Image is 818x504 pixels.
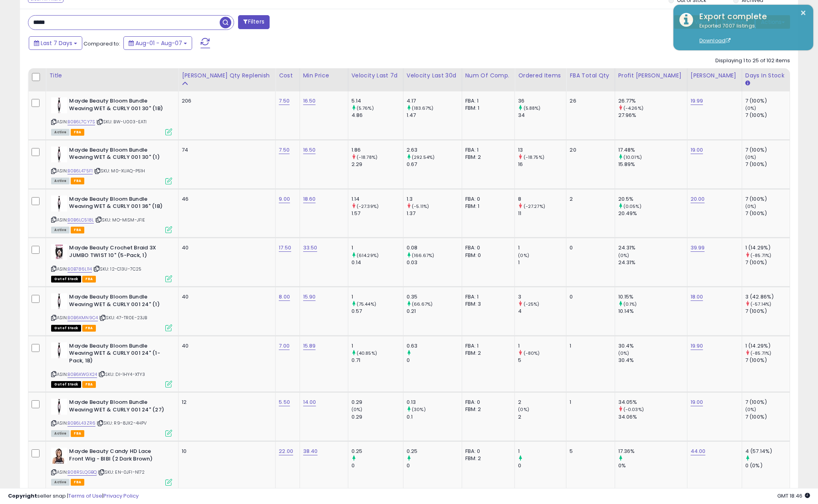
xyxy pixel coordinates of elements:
div: 40 [182,244,269,251]
small: (0.05%) [623,203,641,210]
a: 7.50 [279,146,290,154]
div: 1.57 [351,210,403,217]
div: 0.25 [351,448,403,455]
div: 0 [570,293,608,300]
div: Exported 7007 listings. [693,22,807,45]
div: 0.71 [351,357,403,364]
div: FBM: 2 [465,154,509,161]
b: Mayde Beauty Bloom Bundle Weaving WET & CURLY 001 36" (1B) [69,196,166,212]
div: 1.3 [407,196,462,203]
div: 0.14 [351,259,403,266]
div: FBM: 3 [465,300,509,308]
b: Mayde Beauty Bloom Bundle Weaving WET & CURLY 001 30" (1) [69,146,166,163]
a: 7.00 [279,342,290,350]
div: ASIN: [51,97,172,134]
div: 34 [518,112,566,119]
div: 0 [518,462,566,469]
button: Filters [238,15,269,29]
div: 3 (42.86%) [745,293,790,300]
div: 0 (0%) [745,462,790,469]
small: (0%) [745,105,756,111]
div: 1.86 [351,146,403,154]
button: Aug-01 - Aug-07 [123,36,192,50]
small: (-0.03%) [623,406,644,413]
small: (166.67%) [412,252,434,259]
span: FBA [71,430,84,437]
div: ASIN: [51,399,172,436]
small: (-80%) [524,350,540,356]
div: 0.13 [407,399,462,406]
div: 1.14 [351,196,403,203]
a: 14.00 [303,398,316,406]
div: 1.37 [407,210,462,217]
a: 18.60 [303,195,316,203]
div: 4.17 [407,97,462,105]
div: 5.14 [351,97,403,105]
div: FBM: 1 [465,203,509,210]
a: 5.50 [279,398,290,406]
a: 33.50 [303,244,318,252]
span: FBA [71,129,84,136]
div: 1 [518,342,566,350]
a: 16.50 [303,146,316,154]
div: 16 [518,161,566,168]
div: FBA: 1 [465,146,509,154]
div: 7 (100%) [745,357,790,364]
span: Compared to: [83,40,120,47]
div: 2 [518,413,566,421]
div: 0.08 [407,244,462,251]
div: Velocity Last 7d [351,71,400,80]
div: Cost [279,71,296,80]
div: 1 [351,244,403,251]
small: (-25%) [524,301,540,307]
div: 7 (100%) [745,146,790,154]
div: FBM: 2 [465,350,509,357]
small: (0%) [745,203,756,210]
span: 2025-08-15 18:46 GMT [777,492,810,500]
div: 15.89% [618,161,687,168]
a: 18.00 [691,293,703,301]
div: Min Price [303,71,345,80]
a: 19.00 [691,146,703,154]
div: FBM: 1 [465,105,509,112]
div: 0.63 [407,342,462,350]
a: 22.00 [279,447,293,455]
div: 20.49% [618,210,687,217]
a: 15.90 [303,293,316,301]
span: | SKU: DI-1HY4-XTY3 [98,371,145,378]
a: B0B6L43ZR6 [68,420,95,427]
a: B0B6LC518L [68,217,94,223]
div: 7 (100%) [745,413,790,421]
a: B0B6L7CY7S [68,119,95,125]
span: FBA [71,227,84,233]
div: ASIN: [51,293,172,330]
div: Profit [PERSON_NAME] [618,71,684,80]
div: 1 [518,259,566,266]
div: 0.29 [351,399,403,406]
small: (40.85%) [357,350,377,356]
div: 7 (100%) [745,112,790,119]
b: Mayde Beauty Bloom Bundle Weaving WET & CURLY 001 24" (1-Pack, 1B) [69,342,166,367]
a: B08RSLQGBQ [68,469,97,476]
b: Mayde Beauty Candy HD Lace Front Wig - BIBI (2 Dark Brown) [69,448,166,464]
div: 5 [518,357,566,364]
span: | SKU: EN-0JFI-N172 [98,469,145,475]
span: | SKU: 12-C13U-7C25 [93,266,141,272]
img: 41SkM-jvGwL._SL40_.jpg [51,448,67,464]
div: 30.4% [618,342,687,350]
div: FBM: 2 [465,406,509,413]
div: 8 [518,196,566,203]
div: FBA: 0 [465,244,509,251]
a: B0B6L475F1 [68,168,93,174]
div: 2 [570,196,608,203]
b: Mayde Beauty Bloom Bundle Weaving WET & CURLY 001 24" (27) [69,399,166,415]
div: 0.25 [407,448,462,455]
span: FBA [82,325,96,332]
div: 0.1 [407,413,462,421]
small: (0%) [745,406,756,413]
img: 31XGY+drFSL._SL40_.jpg [51,196,67,211]
div: FBM: 2 [465,455,509,462]
small: (10.01%) [623,154,642,160]
div: 0.67 [407,161,462,168]
small: (0%) [618,252,629,259]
